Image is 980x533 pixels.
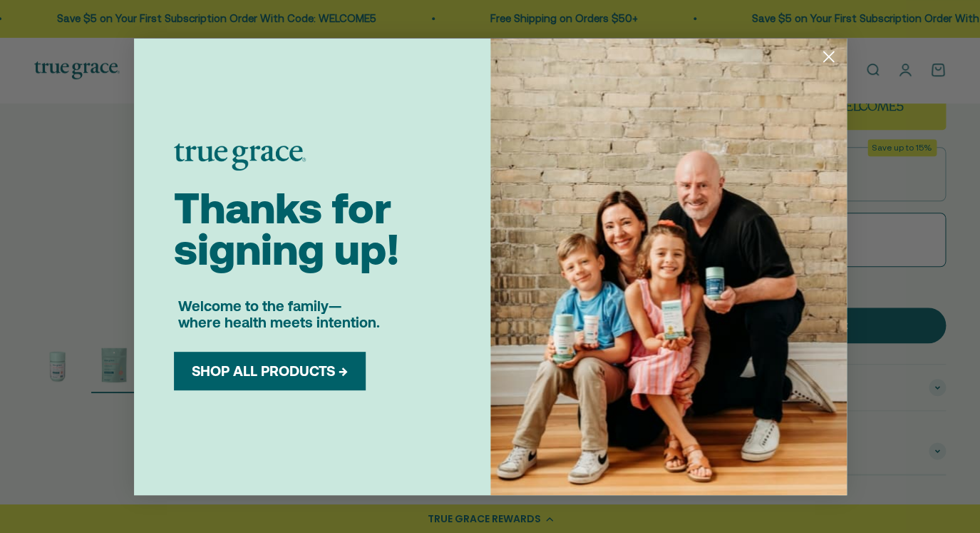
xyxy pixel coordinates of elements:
[174,183,400,274] span: Thanks for signing up!
[174,143,306,171] img: logo placeholder
[490,39,847,495] img: b3f45010-4f50-4686-b610-c2d2f5ed60ad.jpeg
[185,362,355,380] button: SHOP ALL PRODUCTS →
[178,298,341,314] span: Welcome to the family—
[178,314,380,330] span: where health meets intention.
[816,44,841,69] button: Close dialog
